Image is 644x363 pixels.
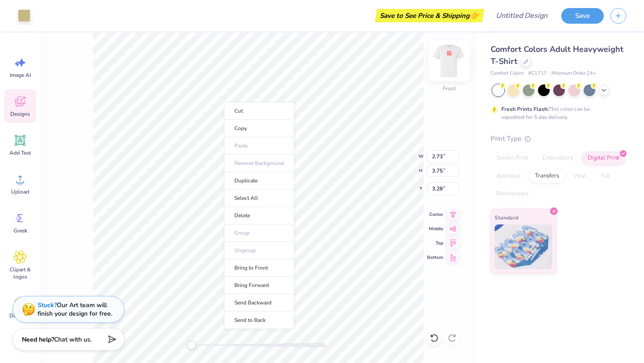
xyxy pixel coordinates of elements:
[582,152,625,165] div: Digital Print
[491,70,524,77] span: Comfort Colors
[470,10,479,21] span: 👉
[491,44,623,67] span: Comfort Colors Adult Heavyweight T-Shirt
[427,225,443,232] span: Middle
[224,207,294,224] li: Delete
[528,70,547,77] span: # C1717
[38,301,112,318] div: Our Art team will finish your design for free.
[10,110,30,118] span: Designs
[377,9,482,22] div: Save to See Price & Shipping
[427,211,443,218] span: Center
[501,105,611,121] div: This color can be expedited for 5 day delivery.
[38,301,57,309] strong: Stuck?
[561,8,604,24] button: Save
[224,294,294,312] li: Send Backward
[224,277,294,294] li: Bring Forward
[54,335,92,344] span: Chat with us.
[427,240,443,247] span: Top
[10,72,31,79] span: Image AI
[11,188,29,195] span: Upload
[224,312,294,329] li: Send to Back
[224,102,294,120] li: Cut
[224,120,294,137] li: Copy
[495,213,518,222] span: Standard
[224,259,294,277] li: Bring to Front
[551,70,596,77] span: Minimum Order: 24 +
[491,169,526,183] div: Applique
[22,335,54,344] strong: Need help?
[489,7,555,25] input: Untitled Design
[9,149,31,156] span: Add Text
[13,227,27,234] span: Greek
[501,106,549,113] strong: Fresh Prints Flash:
[443,84,456,93] div: Front
[537,152,579,165] div: Embroidery
[431,43,467,79] img: Front
[491,187,534,201] div: Rhinestones
[224,190,294,207] li: Select All
[595,169,616,183] div: Foil
[5,266,35,280] span: Clipart & logos
[568,169,593,183] div: Vinyl
[224,172,294,190] li: Duplicate
[491,152,534,165] div: Screen Print
[427,254,443,261] span: Bottom
[491,134,626,144] div: Print Type
[529,169,565,183] div: Transfers
[187,341,196,350] div: Accessibility label
[495,224,552,269] img: Standard
[9,312,31,319] span: Decorate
